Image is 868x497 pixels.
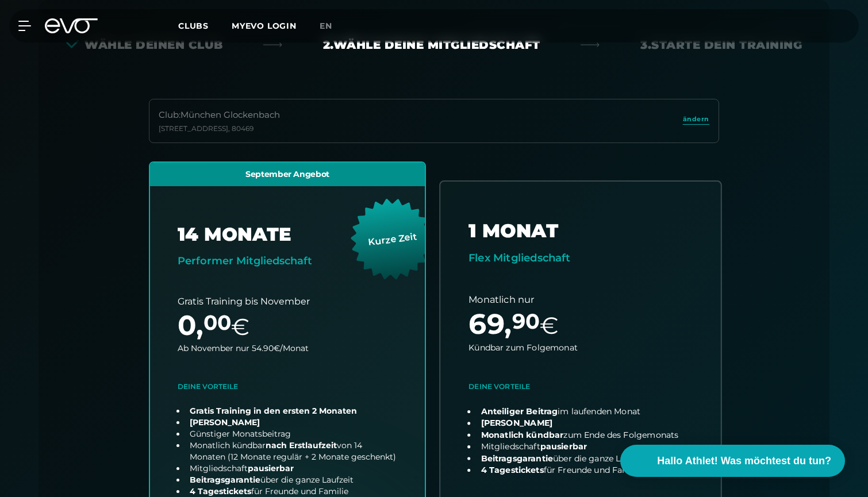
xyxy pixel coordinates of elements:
a: ändern [683,114,709,128]
a: MYEVO LOGIN [232,21,297,31]
span: Clubs [178,21,209,31]
a: Clubs [178,20,232,31]
div: [STREET_ADDRESS] , 80469 [159,124,280,133]
span: Hallo Athlet! Was möchtest du tun? [657,453,831,469]
div: Club : München Glockenbach [159,109,280,122]
a: en [320,20,346,33]
span: en [320,21,332,31]
span: ändern [683,114,709,124]
button: Hallo Athlet! Was möchtest du tun? [620,445,845,477]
